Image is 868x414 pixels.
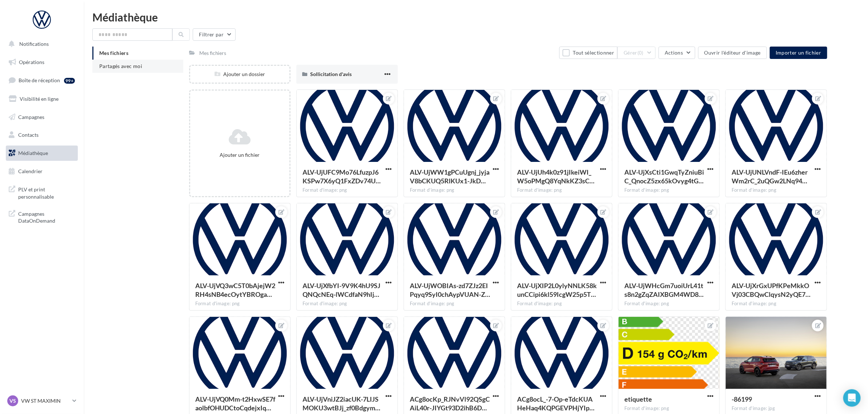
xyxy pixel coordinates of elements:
span: ALV-UjUFC9Mo76LfuzpJ6KSPw7X6yQ1FxZDv74Uc-mnR1O6-NgLBY9CCiw [303,168,381,185]
span: ACg8ocL_-7-Op-eTdcKUAHeHaq4KQPGEVPHjYIpRFzD4D6JWmnAGzoCFGA [517,395,595,412]
span: ALV-UjVniJZ2iacUK-7LIJSMOKU3wtBJj_zf0BdgymWUXPZ0AGCPEqi6Cg [303,395,380,412]
span: Campagnes DataOnDemand [18,209,75,224]
span: Visibilité en ligne [20,96,59,102]
span: Contacts [18,132,39,138]
div: Format d'image: png [624,405,713,412]
a: Médiathèque [4,146,79,161]
div: Ajouter un dossier [190,71,289,78]
span: Actions [665,49,683,56]
div: 99+ [64,78,75,84]
div: Médiathèque [92,12,859,23]
span: Calendrier [18,168,43,174]
a: VS VW ST MAXIMIN [6,394,78,408]
span: ALV-UjXfbYI-9V9K4hU9SJQNQcNEq-lWCdfaN9hIjw51e65JGKBgr3y5Tg [303,282,380,298]
div: Format d'image: png [517,300,606,307]
span: PLV et print personnalisable [18,184,75,200]
span: ALV-UjWHcGm7uoiUrL41ts8n2gZqZAIXBGM4WD8J_TYlG1lLLnoPkQFHxw [624,282,704,298]
span: Opérations [19,59,44,65]
button: Tout sélectionner [559,47,617,59]
span: ALV-UjWOBIAs-zd7ZJz2EIPqyq9SyI0chAypVUAN-ZifhWO1xLGg-yMWag [410,282,490,298]
span: ALV-UjUh4k0z91jIkeiWI_W5oPMgQ8YqNkKZ3sCUV4PgamHUoW4JjRYmNQ [517,168,595,185]
span: Médiathèque [18,150,48,156]
span: ALV-UjVQ3wC5T0bAjejW2RH4sNB4ecOytYBROga-6Dz14nJYjBqSC2bZwA [195,282,276,298]
div: Format d'image: png [732,187,821,194]
span: Campagnes [18,114,44,120]
div: Format d'image: png [732,300,821,307]
span: Boîte de réception [19,77,60,83]
span: Sollicitation d'avis [310,71,352,77]
button: Notifications [4,36,76,52]
a: Campagnes [4,110,79,125]
span: ALV-UjWW1gPCuUgnj_jyjaV8bCKUQ5RlKUx1-JkD4poPxv5EzgNDfEio4A [410,168,489,185]
a: Contacts [4,127,79,143]
div: Format d'image: png [410,187,499,194]
span: etiquette [624,395,652,403]
span: -86199 [732,395,752,403]
div: Format d'image: png [195,300,284,307]
div: Format d'image: png [303,300,392,307]
span: Partagés avec moi [99,63,142,69]
button: Gérer(0) [617,47,656,59]
div: Format d'image: png [517,187,606,194]
button: Filtrer par [193,28,236,41]
div: Mes fichiers [199,49,227,57]
span: ALV-UjUNLVndF-IEu6zherWm2rC_2uQGw2LNq94H3W-uqp5ztwaNjCzlhQ [732,168,808,185]
div: Format d'image: png [624,187,713,194]
span: ALV-UjVQ0Mm-t2HxwSE7faolbfOHUDCtoCqdejxIqERyRL3KsuiSKlojFg [195,395,276,412]
a: Opérations [4,55,79,70]
span: (0) [637,50,644,56]
span: Importer un fichier [776,49,821,56]
a: PLV et print personnalisable [4,182,79,203]
span: VS [9,397,16,405]
a: Campagnes DataOnDemand [4,206,79,227]
p: VW ST MAXIMIN [21,397,69,405]
span: Notifications [19,41,49,47]
button: Importer un fichier [770,47,827,59]
div: Format d'image: jpg [732,405,821,412]
span: ACg8ocKp_RJNvVl92QSgCAiL40r-JIYGt93D2ihB6DG1ZyFOvqn9MWSi2A [410,395,490,412]
button: Actions [659,47,695,59]
a: Boîte de réception99+ [4,72,79,88]
span: ALV-UjXIP2L0ylyNNLK58kunCCipi6kl59IcgW25p5T4U-KnYf6wLX6c_w [517,282,597,298]
a: Visibilité en ligne [4,91,79,107]
span: Mes fichiers [99,50,128,56]
a: Calendrier [4,164,79,179]
button: Ouvrir l'éditeur d'image [698,47,767,59]
div: Format d'image: png [410,300,499,307]
div: Ajouter un fichier [193,151,287,159]
div: Format d'image: png [624,300,713,307]
span: ALV-UjXsCti1GwqTyZniuBiC_QnocZ5zx65kOvyg4tGzFQ1XXz74266E9Q [624,168,704,185]
div: Format d'image: png [303,187,392,194]
div: Open Intercom Messenger [843,389,861,407]
span: ALV-UjXrGxUPfKPeMkkOVj03CBQwClqysN2yQE751gJdxqoUfJ2zsVflHA [732,282,811,298]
